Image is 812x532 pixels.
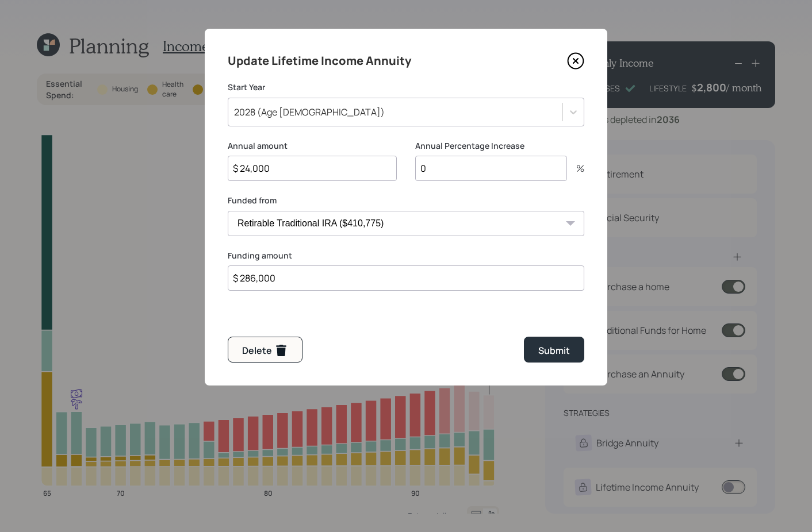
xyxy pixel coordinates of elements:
label: Funding amount [228,250,584,261]
label: Funded from [228,195,584,206]
div: 2028 (Age [DEMOGRAPHIC_DATA]) [234,106,385,118]
h4: Update Lifetime Income Annuity [228,52,411,70]
button: Submit [524,337,584,363]
div: Delete [242,344,288,357]
button: Delete [228,337,302,363]
label: Start Year [228,82,584,93]
label: Annual Percentage Increase [415,140,584,152]
div: % [567,164,584,173]
div: Submit [538,344,570,357]
label: Annual amount [228,140,397,152]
